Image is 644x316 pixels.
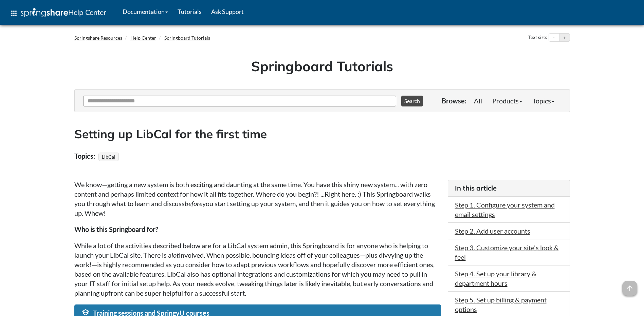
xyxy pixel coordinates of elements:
a: All [469,94,487,107]
span: Help Center [68,8,106,17]
button: Increase text size [559,34,570,42]
a: Ask Support [206,3,249,20]
a: Help Center [130,35,156,41]
a: LibCal [101,152,116,162]
a: Step 1. Configure your system and email settings [455,201,555,218]
div: Topics: [74,150,97,162]
span: arrow_upward [622,281,637,296]
img: Springshare [21,8,68,17]
h1: Springboard Tutorials [79,57,565,76]
em: before [185,199,202,208]
h3: In this article [455,183,563,193]
p: We know—getting a new system is both exciting and daunting at the same time. You have this shiny ... [74,180,441,218]
a: Step 2. Add user accounts [455,227,530,235]
p: While a lot of the activities described below are for a LibCal system admin, this Springboard is ... [74,241,441,298]
a: Step 4. Set up your library & department hours [455,270,536,287]
div: Text size: [527,33,549,42]
a: arrow_upward [622,281,637,290]
a: Tutorials [173,3,206,20]
a: Step 5. Set up billing & payment options [455,296,547,313]
strong: Who is this Springboard for? [74,225,158,233]
a: Step 3. Customize your site's look & feel [455,243,559,261]
a: Topics [527,94,559,107]
a: Springboard Tutorials [164,35,210,41]
button: Search [401,96,423,106]
a: Documentation [118,3,173,20]
p: Browse: [442,96,466,105]
a: Springshare Resources [74,35,122,41]
a: apps Help Center [5,3,111,23]
a: Products [487,94,527,107]
span: apps [10,9,18,17]
em: lot [171,251,179,259]
h2: Setting up LibCal for the first time [74,126,570,142]
button: Decrease text size [549,34,559,42]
